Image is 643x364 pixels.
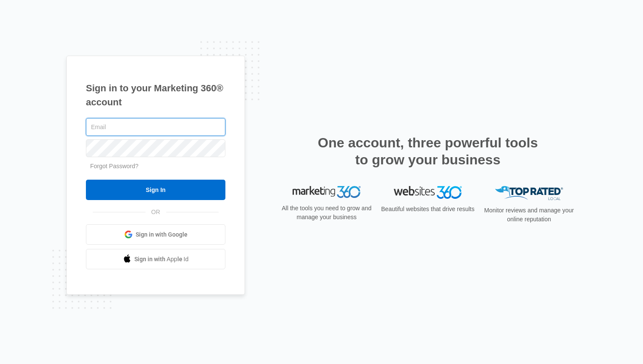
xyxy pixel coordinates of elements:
span: Sign in with Google [136,230,188,239]
img: Marketing 360 [293,186,361,198]
p: All the tools you need to grow and manage your business [279,204,374,222]
input: Email [86,118,225,136]
p: Monitor reviews and manage your online reputation [481,206,577,224]
a: Sign in with Apple Id [86,249,225,269]
h1: Sign in to your Marketing 360® account [86,81,225,109]
input: Sign In [86,180,225,200]
h2: One account, three powerful tools to grow your business [315,134,541,168]
span: Sign in with Apple Id [134,255,189,264]
span: OR [145,208,166,217]
img: Websites 360 [394,186,462,198]
a: Sign in with Google [86,224,225,245]
a: Forgot Password? [90,163,139,169]
img: Top Rated Local [495,186,563,200]
p: Beautiful websites that drive results [380,205,475,214]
